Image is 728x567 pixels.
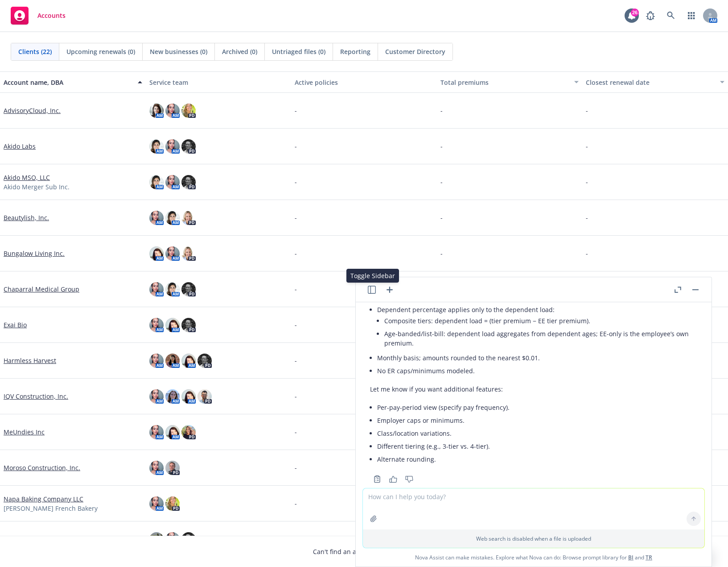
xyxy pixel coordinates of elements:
img: photo [165,246,180,261]
img: photo [165,389,180,404]
p: Web search is disabled when a file is uploaded [368,535,699,542]
span: Nova Assist can make mistakes. Explore what Nova can do: Browse prompt library for and [359,548,708,567]
img: photo [149,496,164,511]
img: photo [149,139,164,154]
span: - [586,213,588,222]
li: Class/location variations. [377,427,697,440]
a: Bungalow Living Inc. [4,249,65,258]
p: Let me know if you want additional features: [370,384,697,394]
img: photo [181,246,196,261]
img: photo [149,461,164,475]
img: photo [149,389,164,404]
a: Akido Labs [4,142,36,151]
img: photo [181,211,196,225]
a: TR [646,554,652,561]
div: Total premiums [440,78,569,87]
li: Per-pay-period view (specify pay frequency). [377,401,697,414]
img: photo [165,425,180,439]
img: photo [181,532,196,546]
svg: Copy to clipboard [373,475,381,483]
img: photo [149,425,164,439]
span: - [295,356,297,365]
a: NextNav LLC [4,534,41,544]
img: photo [181,389,196,404]
div: Active policies [295,78,433,87]
span: - [440,213,443,222]
img: photo [181,282,196,296]
a: Harmless Harvest [4,356,56,365]
span: - [295,427,297,437]
li: Employer caps or minimums. [377,414,697,427]
img: photo [165,211,180,225]
span: Akido Merger Sub Inc. [4,182,70,192]
a: Report a Bug [642,7,659,25]
li: Alternate rounding. [377,453,697,466]
img: photo [149,282,164,296]
a: Chaparral Medical Group [4,284,79,294]
img: photo [165,139,180,154]
img: photo [197,354,212,368]
img: photo [165,104,180,118]
img: photo [181,139,196,154]
a: IQV Construction, Inc. [4,392,68,401]
span: - [586,249,588,258]
img: photo [165,354,180,368]
li: Dependent percentage applies only to the dependent load: [377,303,697,351]
span: - [586,142,588,151]
img: photo [149,211,164,225]
span: - [295,177,297,187]
div: Toggle Sidebar [346,269,399,283]
span: - [295,320,297,329]
span: - [440,177,443,187]
span: Accounts [37,12,66,19]
span: - [295,142,297,151]
img: photo [181,318,196,332]
a: Exai Bio [4,320,27,329]
span: - [586,106,588,115]
img: photo [181,104,196,118]
img: photo [165,532,180,546]
span: Can't find an account? [313,547,415,556]
li: Monthly basis; amounts rounded to the nearest $0.01. [377,351,697,364]
button: Total premiums [437,71,583,93]
a: Beautylish, Inc. [4,213,49,222]
span: - [440,142,443,151]
button: Service team [146,71,292,93]
img: photo [165,282,180,296]
li: No ER caps/minimums modeled. [377,364,697,377]
img: photo [149,354,164,368]
span: Upcoming renewals (0) [66,47,135,56]
img: photo [149,532,164,546]
img: photo [165,318,180,332]
span: - [295,499,297,508]
span: - [295,106,297,115]
img: photo [181,354,196,368]
a: Moroso Construction, Inc. [4,463,80,472]
img: photo [197,389,212,404]
span: New businesses (0) [150,47,207,56]
span: Archived (0) [222,47,257,56]
button: Active policies [291,71,437,93]
img: photo [165,461,180,475]
div: Account name, DBA [4,78,132,87]
img: photo [149,246,164,261]
li: Age-banded/list-bill: dependent load aggregates from dependent ages; EE-only is the employee’s ow... [384,327,697,350]
img: photo [149,318,164,332]
a: Akido MSO, LLC [4,173,50,182]
button: Thumbs down [402,473,416,485]
span: - [295,392,297,401]
span: Untriaged files (0) [272,47,325,56]
span: - [295,249,297,258]
img: photo [181,175,196,189]
li: Composite tiers: dependent load = (tier premium − EE tier premium). [384,314,697,327]
span: - [295,284,297,294]
span: - [295,213,297,222]
span: Customer Directory [385,47,445,56]
img: photo [149,104,164,118]
span: - [295,463,297,472]
span: Clients (22) [18,47,52,56]
span: - [440,249,443,258]
span: - [295,534,297,544]
img: photo [181,425,196,439]
span: - [586,177,588,187]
